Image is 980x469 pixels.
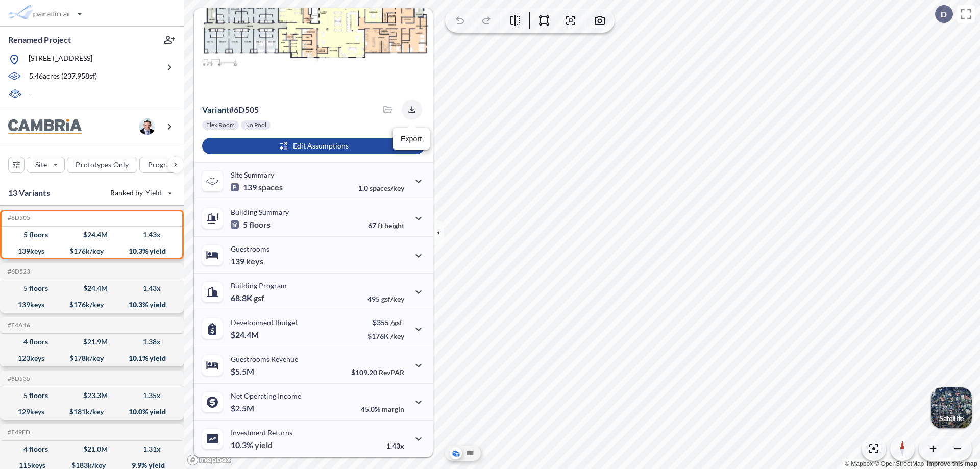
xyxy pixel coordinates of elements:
[102,185,179,201] button: Ranked by Yield
[384,221,404,230] span: height
[29,89,31,101] p: -
[464,447,476,459] button: Site Plan
[254,293,264,303] span: gsf
[148,160,177,170] p: Program
[27,157,65,173] button: Site
[76,160,129,170] p: Prototypes Only
[206,121,235,129] p: Flex Room
[231,244,269,253] p: Guestrooms
[231,256,263,266] p: 139
[231,428,292,437] p: Investment Returns
[382,405,404,413] span: margin
[29,71,97,82] p: 5.46 acres ( 237,958 sf)
[931,387,972,428] button: Switcher ImageSatellite
[255,440,273,450] span: yield
[139,157,194,173] button: Program
[939,414,964,423] p: Satellite
[231,366,256,377] p: $5.5M
[386,441,404,450] p: 1.43x
[231,170,274,179] p: Site Summary
[231,355,298,363] p: Guestrooms Revenue
[381,294,404,303] span: gsf/key
[368,221,404,230] p: 67
[231,391,301,400] p: Net Operating Income
[231,318,298,327] p: Development Budget
[202,105,229,114] span: Variant
[231,293,264,303] p: 68.8K
[139,118,155,135] img: user logo
[6,322,30,329] h5: Click to copy the code
[202,138,425,154] button: Edit Assumptions
[231,182,283,192] p: 139
[8,34,71,45] p: Renamed Project
[367,318,404,327] p: $355
[8,119,82,135] img: BrandImage
[351,368,404,377] p: $109.20
[231,330,260,340] p: $24.4M
[6,429,30,436] h5: Click to copy the code
[401,134,422,144] p: Export
[231,219,271,230] p: 5
[231,208,289,216] p: Building Summary
[187,454,232,466] a: Mapbox homepage
[29,53,92,66] p: [STREET_ADDRESS]
[246,256,263,266] span: keys
[941,10,947,19] p: D
[450,447,462,459] button: Aerial View
[8,187,50,199] p: 13 Variants
[358,184,404,192] p: 1.0
[145,188,162,198] span: Yield
[249,219,271,230] span: floors
[67,157,137,173] button: Prototypes Only
[6,375,30,382] h5: Click to copy the code
[6,214,30,221] h5: Click to copy the code
[231,281,287,290] p: Building Program
[390,332,404,340] span: /key
[370,184,404,192] span: spaces/key
[361,405,404,413] p: 45.0%
[367,294,404,303] p: 495
[367,332,404,340] p: $176K
[874,460,924,467] a: OpenStreetMap
[231,440,273,450] p: 10.3%
[202,105,259,115] p: # 6d505
[931,387,972,428] img: Switcher Image
[231,403,256,413] p: $2.5M
[379,368,404,377] span: RevPAR
[927,460,977,467] a: Improve this map
[35,160,47,170] p: Site
[293,141,349,151] p: Edit Assumptions
[258,182,283,192] span: spaces
[390,318,402,327] span: /gsf
[845,460,873,467] a: Mapbox
[245,121,266,129] p: No Pool
[378,221,383,230] span: ft
[6,268,30,275] h5: Click to copy the code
